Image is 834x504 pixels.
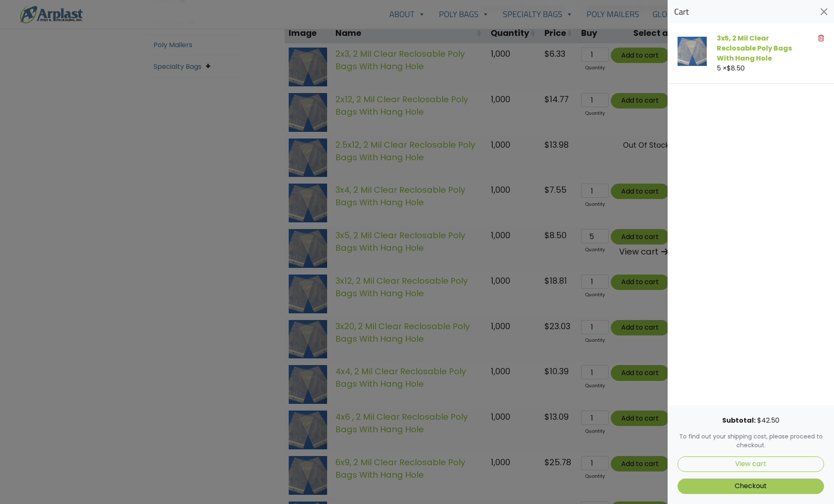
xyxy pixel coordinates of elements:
bdi: 8.50 [727,63,745,73]
span: $ [757,416,761,425]
p: To find out your shipping cost, please proceed to checkout. [678,432,824,450]
a: View cart [678,456,824,472]
strong: Subtotal: [722,416,756,425]
span: $ [727,63,731,73]
bdi: 42.50 [757,416,779,425]
img: 3x5, 2 Mil Clear Reclosable Poly Bags With Hang Hole [678,37,707,66]
span: 5 × [717,63,745,73]
a: Checkout [678,479,824,494]
button: Close [817,5,831,18]
a: 3x5, 2 Mil Clear Reclosable Poly Bags With Hang Hole [717,33,792,63]
span: Cart [674,7,689,17]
